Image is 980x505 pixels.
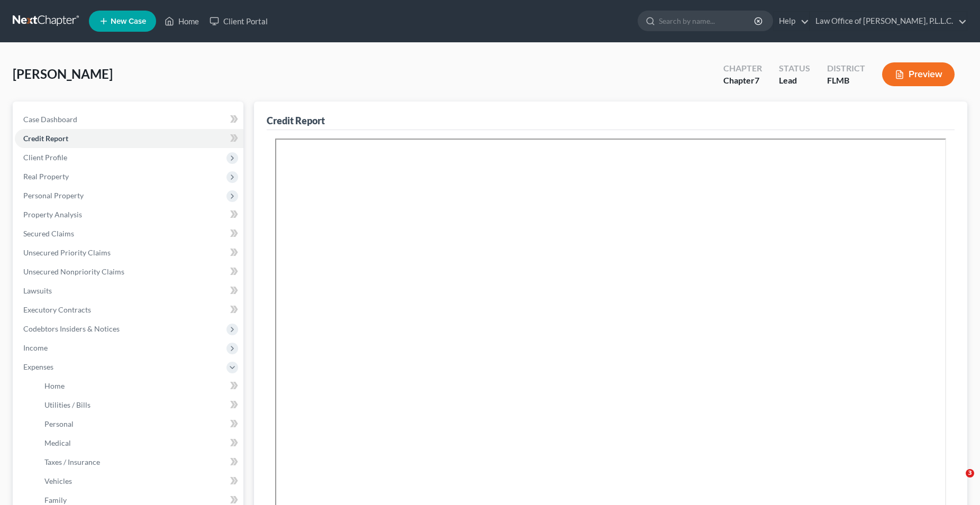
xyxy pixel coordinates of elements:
[44,438,71,447] span: Medical
[44,419,74,428] span: Personal
[827,75,865,87] div: FLMB
[827,62,865,75] div: District
[36,415,243,434] a: Personal
[23,305,91,314] span: Executory Contracts
[204,12,273,31] a: Client Portal
[23,267,124,276] span: Unsecured Nonpriority Claims
[15,129,243,148] a: Credit Report
[36,434,243,453] a: Medical
[23,286,52,295] span: Lawsuits
[659,11,756,31] input: Search by name...
[36,472,243,491] a: Vehicles
[15,110,243,129] a: Case Dashboard
[267,114,325,127] div: Credit Report
[23,115,77,124] span: Case Dashboard
[159,12,204,31] a: Home
[723,75,762,87] div: Chapter
[23,229,74,238] span: Secured Claims
[111,17,146,25] span: New Case
[15,224,243,243] a: Secured Claims
[23,134,68,143] span: Credit Report
[36,396,243,415] a: Utilities / Bills
[23,324,120,333] span: Codebtors Insiders & Notices
[15,205,243,224] a: Property Analysis
[13,66,113,81] span: [PERSON_NAME]
[882,62,955,86] button: Preview
[36,453,243,472] a: Taxes / Insurance
[944,469,969,494] iframe: Intercom live chat
[723,62,762,75] div: Chapter
[44,381,65,390] span: Home
[23,343,48,352] span: Income
[23,362,53,371] span: Expenses
[966,469,974,478] span: 3
[23,248,111,257] span: Unsecured Priority Claims
[23,210,82,219] span: Property Analysis
[779,75,810,87] div: Lead
[23,153,67,162] span: Client Profile
[779,62,810,75] div: Status
[15,300,243,319] a: Executory Contracts
[23,191,84,200] span: Personal Property
[44,457,100,466] span: Taxes / Insurance
[44,400,90,409] span: Utilities / Bills
[774,12,809,31] a: Help
[44,476,72,485] span: Vehicles
[23,172,69,181] span: Real Property
[755,75,759,85] span: 7
[44,495,67,504] span: Family
[15,281,243,300] a: Lawsuits
[810,12,967,31] a: Law Office of [PERSON_NAME], P.L.L.C.
[15,262,243,281] a: Unsecured Nonpriority Claims
[36,377,243,396] a: Home
[15,243,243,262] a: Unsecured Priority Claims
